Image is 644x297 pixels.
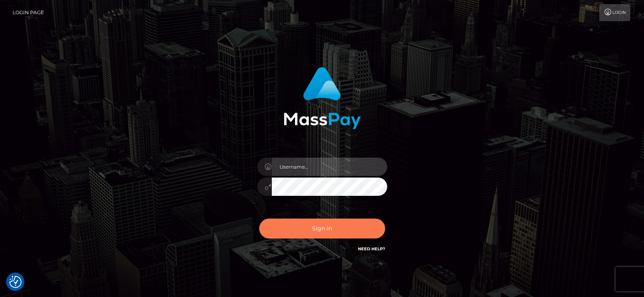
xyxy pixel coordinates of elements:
img: Revisit consent button [9,276,22,288]
button: Consent Preferences [9,276,22,288]
a: Login [599,4,630,21]
a: Need Help? [358,246,385,251]
img: MassPay Login [284,67,361,129]
a: Login Page [13,4,44,21]
button: Sign in [259,219,385,238]
input: Username... [272,158,387,176]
